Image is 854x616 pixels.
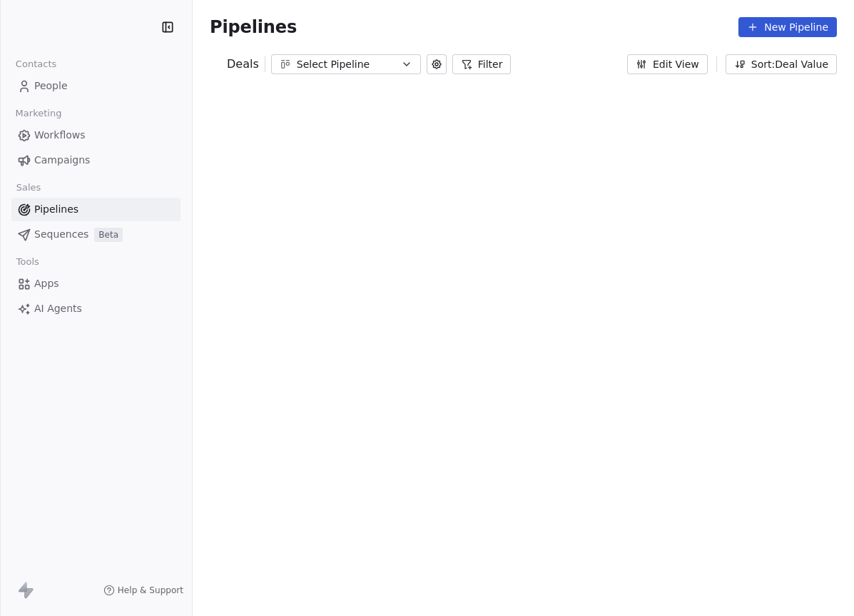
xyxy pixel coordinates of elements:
[726,54,837,74] button: Sort: Deal Value
[9,103,68,124] span: Marketing
[103,585,183,596] a: Help & Support
[227,56,259,73] span: Deals
[297,57,395,72] div: Select Pipeline
[11,74,181,98] a: People
[738,17,837,37] button: New Pipeline
[11,123,181,147] a: Workflows
[34,202,78,217] span: Pipelines
[10,251,45,273] span: Tools
[627,54,708,74] button: Edit View
[11,198,181,221] a: Pipelines
[34,128,86,143] span: Workflows
[11,272,181,296] a: Apps
[118,585,183,596] span: Help & Support
[10,177,47,198] span: Sales
[11,297,181,320] a: AI Agents
[34,301,82,316] span: AI Agents
[452,54,512,74] button: Filter
[11,148,181,172] a: Campaigns
[34,276,59,291] span: Apps
[9,54,63,75] span: Contacts
[34,79,68,94] span: People
[34,153,90,168] span: Campaigns
[34,227,88,242] span: Sequences
[11,223,181,246] a: SequencesBeta
[210,17,297,37] span: Pipelines
[94,228,123,242] span: Beta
